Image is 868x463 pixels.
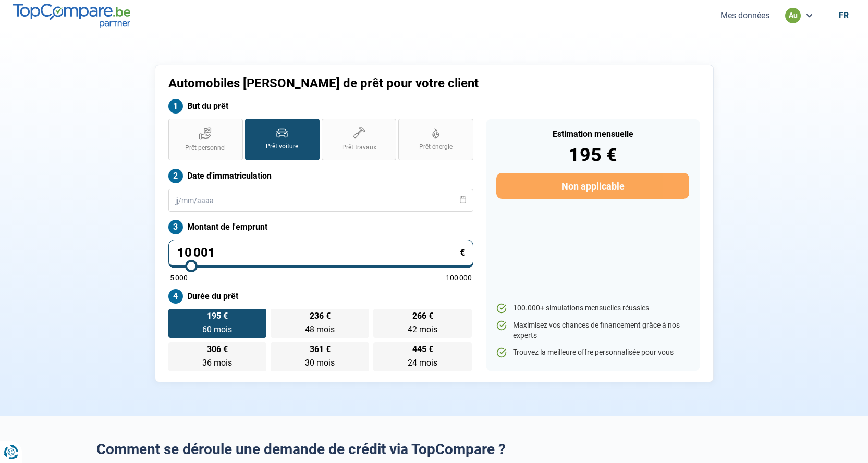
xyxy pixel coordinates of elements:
[412,345,433,354] span: 445 €
[305,358,335,368] span: 30 mois
[168,169,473,183] label: Date d'immatriculation
[496,320,689,341] li: Maximisez vos chances de financement grâce à nos experts
[785,8,801,23] div: au
[496,130,689,139] div: Estimation mensuelle
[496,146,689,165] div: 195 €
[342,143,376,152] span: Prêt travaux
[412,312,433,320] span: 266 €
[13,4,130,27] img: TopCompare.be
[408,358,437,368] span: 24 mois
[185,144,226,153] span: Prêt personnel
[96,441,772,458] h2: Comment se déroule une demande de crédit via TopCompare ?
[202,358,232,368] span: 36 mois
[496,303,689,314] li: 100.000+ simulations mensuelles réussies
[446,274,472,281] span: 100 000
[408,324,437,334] span: 42 mois
[207,312,228,320] span: 195 €
[168,76,564,91] h1: Automobiles [PERSON_NAME] de prêt pour votre client
[419,143,453,152] span: Prêt énergie
[170,274,188,281] span: 5 000
[168,220,473,234] label: Montant de l'emprunt
[202,324,232,334] span: 60 mois
[207,345,228,354] span: 306 €
[310,345,331,354] span: 361 €
[305,324,335,334] span: 48 mois
[310,312,331,320] span: 236 €
[460,248,465,257] span: €
[168,189,473,212] input: jj/mm/aaaa
[168,99,473,114] label: But du prêt
[717,10,773,21] button: Mes données
[168,289,473,304] label: Durée du prêt
[496,347,689,358] li: Trouvez la meilleure offre personnalisée pour vous
[496,173,689,199] button: Non applicable
[266,142,298,151] span: Prêt voiture
[839,10,849,20] div: fr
